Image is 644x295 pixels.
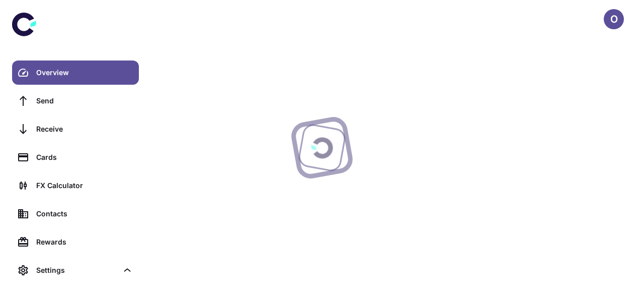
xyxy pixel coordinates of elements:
a: Contacts [12,202,139,226]
a: Cards [12,145,139,169]
div: Contacts [36,208,133,219]
div: Overview [36,67,133,78]
div: Send [36,95,133,106]
button: O [604,9,624,29]
a: FX Calculator [12,173,139,198]
a: Overview [12,61,139,85]
a: Rewards [12,230,139,254]
div: Settings [12,258,139,282]
div: Rewards [36,237,133,248]
div: Settings [36,265,118,276]
div: FX Calculator [36,180,133,191]
div: Receive [36,124,133,135]
div: Cards [36,152,133,163]
a: Send [12,89,139,113]
a: Receive [12,117,139,141]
